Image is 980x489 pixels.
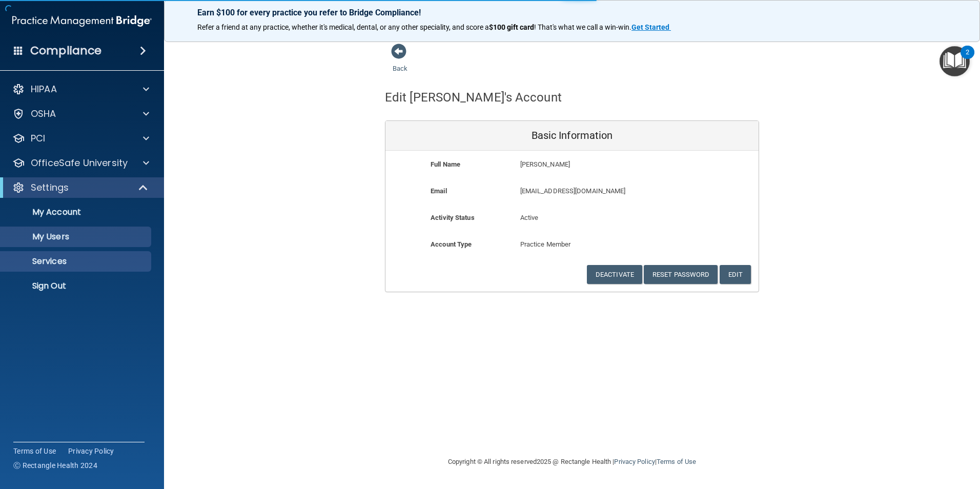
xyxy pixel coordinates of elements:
p: Earn $100 for every practice you refer to Bridge Compliance! [197,8,947,17]
p: OfficeSafe University [31,157,128,169]
span: Refer a friend at any practice, whether it's medical, dental, or any other speciality, and score a [197,23,489,31]
a: Privacy Policy [614,458,655,465]
b: Account Type [431,240,472,248]
p: PCI [31,132,45,145]
div: 2 [966,52,969,66]
h4: Edit [PERSON_NAME]'s Account [385,91,562,104]
a: Terms of Use [657,458,696,465]
p: My Account [7,207,147,217]
b: Email [431,187,447,195]
b: Full Name [431,160,460,168]
p: My Users [7,232,147,242]
b: Activity Status [431,214,475,221]
p: Settings [31,181,69,194]
a: OSHA [12,108,149,120]
a: Get Started [631,23,671,31]
a: HIPAA [12,83,149,95]
p: Services [7,256,147,267]
a: Terms of Use [13,446,56,456]
span: ! That's what we call a win-win. [534,23,631,31]
div: Basic Information [385,121,759,151]
button: Reset Password [644,265,718,284]
p: HIPAA [31,83,57,95]
p: OSHA [31,108,56,120]
button: Deactivate [587,265,642,284]
a: Back [393,52,407,72]
p: [EMAIL_ADDRESS][DOMAIN_NAME] [520,185,684,197]
a: Settings [12,181,149,194]
a: OfficeSafe University [12,157,149,169]
strong: Get Started [631,23,669,31]
a: PCI [12,132,149,145]
div: Copyright © All rights reserved 2025 @ Rectangle Health | | [385,445,759,478]
a: Privacy Policy [68,446,114,456]
button: Edit [720,265,751,284]
p: Active [520,212,624,224]
h4: Compliance [30,44,101,58]
p: [PERSON_NAME] [520,158,684,171]
button: Open Resource Center, 2 new notifications [940,46,970,76]
p: Sign Out [7,281,147,291]
img: PMB logo [12,11,152,31]
span: Ⓒ Rectangle Health 2024 [13,460,97,471]
p: Practice Member [520,238,624,251]
strong: $100 gift card [489,23,534,31]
